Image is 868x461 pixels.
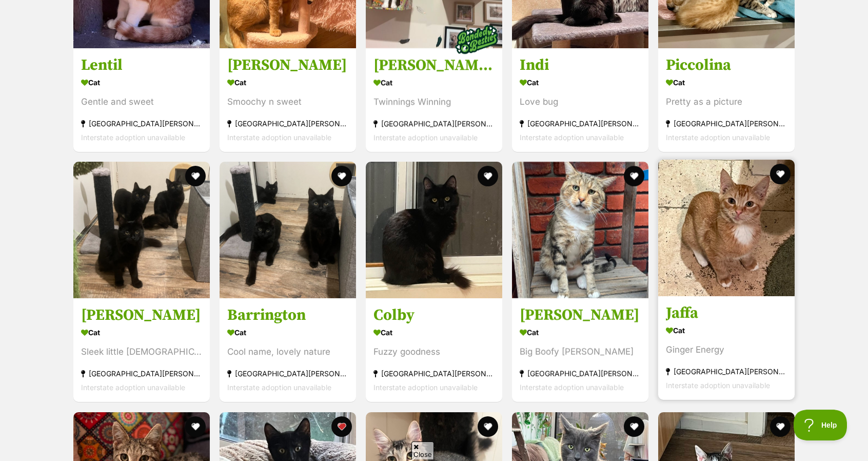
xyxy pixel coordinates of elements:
button: favourite [770,416,791,437]
span: Interstate adoption unavailable [666,133,770,142]
button: favourite [478,166,498,186]
h3: Jaffa [666,304,787,323]
div: Cool name, lovely nature [227,345,348,359]
span: Interstate adoption unavailable [81,133,185,142]
div: Love bug [520,95,641,109]
button: favourite [185,166,206,186]
div: [GEOGRAPHIC_DATA][PERSON_NAME][GEOGRAPHIC_DATA] [373,117,495,130]
div: Cat [373,75,495,90]
div: Sleek little [DEMOGRAPHIC_DATA] [81,345,202,359]
div: Cat [666,323,787,338]
span: Interstate adoption unavailable [373,383,478,392]
a: Barrington Cat Cool name, lovely nature [GEOGRAPHIC_DATA][PERSON_NAME][GEOGRAPHIC_DATA] Interstat... [220,298,356,402]
iframe: Help Scout Beacon - Open [794,410,847,440]
h3: [PERSON_NAME] [81,306,202,325]
div: Cat [227,325,348,340]
div: Cat [666,75,787,90]
a: [PERSON_NAME] Cat Sleek little [DEMOGRAPHIC_DATA] [GEOGRAPHIC_DATA][PERSON_NAME][GEOGRAPHIC_DATA]... [73,298,210,402]
div: Fuzzy goodness [373,345,495,359]
img: Colby [366,162,502,298]
span: Interstate adoption unavailable [81,383,185,392]
div: Cat [520,325,641,340]
h3: [PERSON_NAME] [520,306,641,325]
div: Big Boofy [PERSON_NAME] [520,345,641,359]
h3: [PERSON_NAME] & [PERSON_NAME] [373,55,495,75]
span: Close [411,441,434,459]
div: Cat [81,325,202,340]
a: [PERSON_NAME] Cat Smoochy n sweet [GEOGRAPHIC_DATA][PERSON_NAME][GEOGRAPHIC_DATA] Interstate adop... [220,48,356,152]
button: favourite [770,164,791,184]
img: bonded besties [451,14,502,65]
button: favourite [331,416,352,437]
div: [GEOGRAPHIC_DATA][PERSON_NAME][GEOGRAPHIC_DATA] [81,367,202,381]
a: Colby Cat Fuzzy goodness [GEOGRAPHIC_DATA][PERSON_NAME][GEOGRAPHIC_DATA] Interstate adoption unav... [366,298,502,402]
h3: Piccolina [666,55,787,75]
button: favourite [624,416,644,437]
div: [GEOGRAPHIC_DATA][PERSON_NAME][GEOGRAPHIC_DATA] [227,367,348,381]
a: [PERSON_NAME] Cat Big Boofy [PERSON_NAME] [GEOGRAPHIC_DATA][PERSON_NAME][GEOGRAPHIC_DATA] Interst... [512,298,648,402]
h3: [PERSON_NAME] [227,55,348,75]
div: Cat [227,75,348,90]
a: Jaffa Cat Ginger Energy [GEOGRAPHIC_DATA][PERSON_NAME][GEOGRAPHIC_DATA] Interstate adoption unava... [658,296,795,400]
img: Boris [512,162,648,298]
div: [GEOGRAPHIC_DATA][PERSON_NAME][GEOGRAPHIC_DATA] [520,367,641,381]
span: Interstate adoption unavailable [520,383,624,392]
div: Gentle and sweet [81,95,202,109]
h3: Barrington [227,306,348,325]
div: Twinnings Winning [373,95,495,109]
a: Piccolina Cat Pretty as a picture [GEOGRAPHIC_DATA][PERSON_NAME][GEOGRAPHIC_DATA] Interstate adop... [658,48,795,152]
a: [PERSON_NAME] & [PERSON_NAME] Cat Twinnings Winning [GEOGRAPHIC_DATA][PERSON_NAME][GEOGRAPHIC_DAT... [366,48,502,152]
h3: Indi [520,55,641,75]
div: [GEOGRAPHIC_DATA][PERSON_NAME][GEOGRAPHIC_DATA] [520,117,641,130]
button: favourite [331,166,352,186]
a: Lentil Cat Gentle and sweet [GEOGRAPHIC_DATA][PERSON_NAME][GEOGRAPHIC_DATA] Interstate adoption u... [73,48,210,152]
div: Cat [520,75,641,90]
div: [GEOGRAPHIC_DATA][PERSON_NAME][GEOGRAPHIC_DATA] [81,117,202,130]
div: Smoochy n sweet [227,95,348,109]
button: favourite [185,416,206,437]
div: [GEOGRAPHIC_DATA][PERSON_NAME][GEOGRAPHIC_DATA] [227,117,348,130]
button: favourite [624,166,644,186]
div: Cat [373,325,495,340]
div: Pretty as a picture [666,95,787,109]
div: [GEOGRAPHIC_DATA][PERSON_NAME][GEOGRAPHIC_DATA] [666,365,787,379]
div: Ginger Energy [666,343,787,357]
div: [GEOGRAPHIC_DATA][PERSON_NAME][GEOGRAPHIC_DATA] [373,367,495,381]
button: favourite [478,416,498,437]
span: Interstate adoption unavailable [520,133,624,142]
a: Indi Cat Love bug [GEOGRAPHIC_DATA][PERSON_NAME][GEOGRAPHIC_DATA] Interstate adoption unavailable... [512,48,648,152]
img: Jaffa [658,160,795,296]
span: Interstate adoption unavailable [666,381,770,390]
span: Interstate adoption unavailable [373,133,478,142]
span: Interstate adoption unavailable [227,383,331,392]
img: Marlow [73,162,210,298]
h3: Colby [373,306,495,325]
div: [GEOGRAPHIC_DATA][PERSON_NAME][GEOGRAPHIC_DATA] [666,117,787,130]
span: Interstate adoption unavailable [227,133,331,142]
div: Cat [81,75,202,90]
h3: Lentil [81,55,202,75]
img: Barrington [220,162,356,298]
